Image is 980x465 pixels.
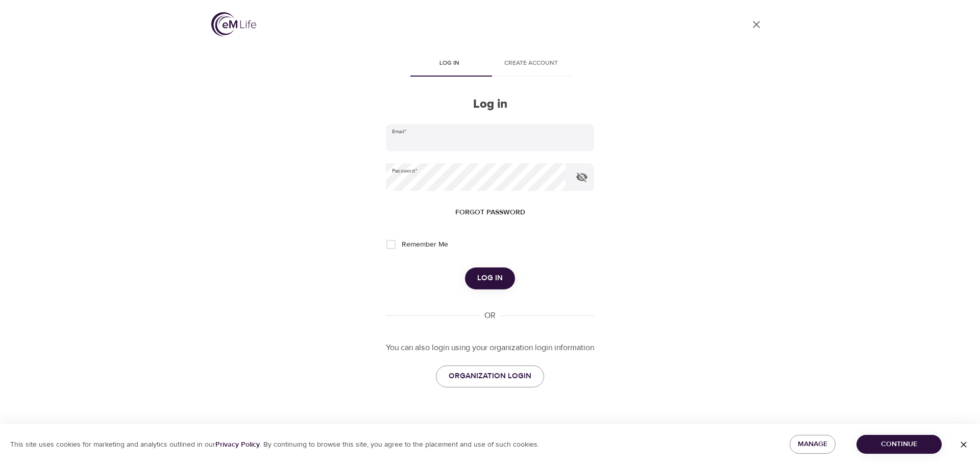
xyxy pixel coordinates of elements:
[449,370,531,383] span: ORGANIZATION LOGIN
[865,438,934,451] span: Continue
[211,12,256,36] img: logo
[744,12,769,37] a: close
[496,58,566,69] span: Create account
[856,435,942,454] button: Continue
[436,365,544,387] a: ORGANIZATION LOGIN
[465,267,515,289] button: Log in
[402,239,448,250] span: Remember Me
[386,342,594,354] p: You can also login using your organization login information
[455,206,525,219] span: Forgot password
[414,58,484,69] span: Log in
[451,203,529,222] button: Forgot password
[386,97,594,112] h2: Log in
[386,52,594,77] div: disabled tabs example
[215,440,260,449] a: Privacy Policy
[798,438,827,451] span: Manage
[480,310,500,322] div: OR
[477,272,503,285] span: Log in
[790,435,836,454] button: Manage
